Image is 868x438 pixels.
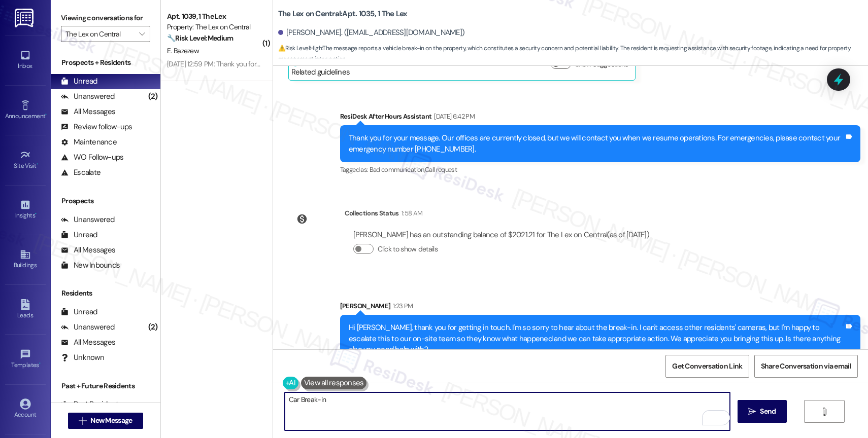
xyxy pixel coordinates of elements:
[345,208,399,218] div: Collections Status
[167,11,261,22] div: Apt. 1039, 1 The Lex
[761,361,851,372] span: Share Conversation via email
[90,415,132,426] span: New Message
[278,27,465,38] div: [PERSON_NAME]. ([EMAIL_ADDRESS][DOMAIN_NAME])
[349,133,844,155] div: Thank you for your message. Our offices are currently closed, but we will contact you when we res...
[35,210,37,217] span: •
[340,301,860,315] div: [PERSON_NAME]
[738,400,787,423] button: Send
[45,111,47,118] span: •
[51,196,160,206] div: Prospects
[61,245,115,255] div: All Messages
[51,288,160,299] div: Residents
[425,165,457,174] span: Call request
[79,417,86,425] i: 
[167,33,233,43] strong: 🔧 Risk Level: Medium
[278,9,408,19] b: The Lex on Central: Apt. 1035, 1 The Lex
[61,399,122,410] div: Past Residents
[61,91,115,102] div: Unanswered
[61,307,97,317] div: Unread
[291,59,350,78] div: Related guidelines
[61,137,117,148] div: Maintenance
[68,413,143,429] button: New Message
[146,89,160,104] div: (2)
[61,10,150,26] label: Viewing conversations for
[672,361,742,372] span: Get Conversation Link
[278,43,868,65] span: : The message reports a vehicle break-in on the property, which constitutes a security concern an...
[278,44,322,52] strong: ⚠️ Risk Level: High
[378,244,438,254] label: Click to show details
[61,260,120,271] div: New Inbounds
[340,111,860,125] div: ResiDesk After Hours Assistant
[39,360,41,367] span: •
[61,337,115,348] div: All Messages
[760,406,776,417] span: Send
[51,57,160,68] div: Prospects + Residents
[353,230,649,240] div: [PERSON_NAME] has an outstanding balance of $2021.21 for The Lex on Central (as of [DATE])
[5,395,46,423] a: Account
[820,408,828,416] i: 
[665,355,749,378] button: Get Conversation Link
[61,167,101,178] div: Escalate
[139,30,145,38] i: 
[61,352,104,363] div: Unknown
[285,392,730,430] textarea: To enrich screen reader interactions, please activate Accessibility in Grammarly extension settings
[61,76,97,87] div: Unread
[167,59,784,68] div: [DATE] 12:59 PM: Thank you for your message. Our offices are currently closed, but we will contac...
[754,355,858,378] button: Share Conversation via email
[65,26,134,42] input: All communities
[390,301,413,311] div: 1:23 PM
[61,152,123,163] div: WO Follow-ups
[146,319,160,335] div: (2)
[5,296,46,323] a: Leads
[5,246,46,273] a: Buildings
[370,165,425,174] span: Bad communication ,
[349,322,844,355] div: Hi [PERSON_NAME], thank you for getting in touch. I'm so sorry to hear about the break-in. I can'...
[61,214,115,225] div: Unanswered
[61,322,115,333] div: Unanswered
[15,9,36,27] img: ResiDesk Logo
[340,162,860,177] div: Tagged as:
[37,161,38,168] span: •
[61,106,115,117] div: All Messages
[399,208,422,218] div: 1:58 AM
[61,122,132,132] div: Review follow-ups
[5,47,46,74] a: Inbox
[5,196,46,224] a: Insights •
[431,111,475,122] div: [DATE] 6:42 PM
[167,46,199,55] span: E. Bazezew
[61,230,97,240] div: Unread
[748,408,756,416] i: 
[5,147,46,174] a: Site Visit •
[167,22,261,32] div: Property: The Lex on Central
[5,346,46,373] a: Templates •
[51,381,160,391] div: Past + Future Residents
